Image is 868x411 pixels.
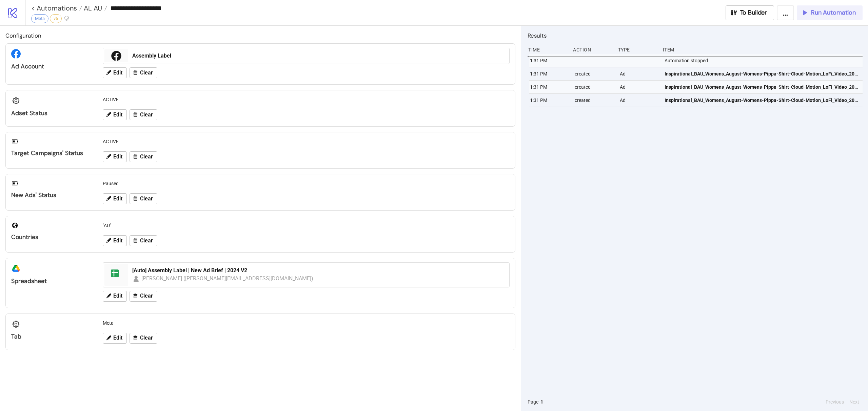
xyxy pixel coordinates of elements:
[538,398,545,406] button: 1
[619,81,659,93] div: Ad
[572,43,612,56] div: Action
[103,193,127,204] button: Edit
[130,333,157,344] button: Clear
[100,177,512,190] div: Paused
[103,333,127,344] button: Edit
[664,54,864,67] div: Automation stopped
[140,335,153,341] span: Clear
[113,154,122,160] span: Edit
[50,14,62,23] div: v5
[811,9,856,17] span: Run Automation
[140,154,153,160] span: Clear
[528,398,538,406] span: Page
[529,94,569,107] div: 1:31 PM
[130,291,157,302] button: Clear
[31,14,48,23] div: Meta
[103,67,127,78] button: Edit
[130,193,157,204] button: Clear
[113,335,122,341] span: Edit
[574,94,614,107] div: created
[100,135,512,148] div: ACTIVE
[140,70,153,76] span: Clear
[11,333,92,341] div: Tab
[113,196,122,202] span: Edit
[529,67,569,80] div: 1:31 PM
[617,43,657,56] div: Type
[665,96,860,104] span: Inspirational_BAU_Womens_August-Womens-Pippa-Shirt-Cloud-Motion_LoFi_Video_20250806_AU
[665,83,860,91] span: Inspirational_BAU_Womens_August-Womens-Pippa-Shirt-Cloud-Motion_LoFi_Video_20250806_AU
[113,70,122,76] span: Edit
[130,67,157,78] button: Clear
[665,94,860,107] a: Inspirational_BAU_Womens_August-Womens-Pippa-Shirt-Cloud-Motion_LoFi_Video_20250806_AU
[619,67,659,80] div: Ad
[847,398,861,406] button: Next
[665,81,860,93] a: Inspirational_BAU_Womens_August-Womens-Pippa-Shirt-Cloud-Motion_LoFi_Video_20250806_AU
[113,112,122,118] span: Edit
[11,149,92,157] div: Target Campaigns' Status
[574,81,614,93] div: created
[103,109,127,120] button: Edit
[529,54,569,67] div: 1:31 PM
[5,31,515,40] h2: Configuration
[113,238,122,244] span: Edit
[141,274,314,283] div: [PERSON_NAME] ([PERSON_NAME][EMAIL_ADDRESS][DOMAIN_NAME])
[132,267,505,274] div: [Auto] Assembly Label | New Ad Brief | 2024 V2
[140,293,153,299] span: Clear
[777,5,794,20] button: ...
[529,81,569,93] div: 1:31 PM
[103,235,127,246] button: Edit
[103,291,127,302] button: Edit
[11,233,92,241] div: Countries
[740,9,767,17] span: To Builder
[100,93,512,106] div: ACTIVE
[82,4,102,13] span: AL AU
[130,151,157,162] button: Clear
[140,112,153,118] span: Clear
[797,5,863,20] button: Run Automation
[528,43,568,56] div: Time
[103,151,127,162] button: Edit
[100,317,512,329] div: Meta
[113,293,122,299] span: Edit
[528,31,863,40] h2: Results
[31,5,82,12] a: < Automations
[140,238,153,244] span: Clear
[824,398,846,406] button: Previous
[726,5,774,20] button: To Builder
[130,109,157,120] button: Clear
[619,94,659,107] div: Ad
[11,191,92,199] div: New Ads' Status
[11,63,92,70] div: Ad Account
[140,196,153,202] span: Clear
[665,70,860,78] span: Inspirational_BAU_Womens_August-Womens-Pippa-Shirt-Cloud-Motion_LoFi_Video_20250806_AU
[82,5,107,12] a: AL AU
[662,43,863,56] div: Item
[11,109,92,117] div: Adset Status
[132,52,505,60] div: Assembly Label
[11,277,92,285] div: Spreadsheet
[130,235,157,246] button: Clear
[574,67,614,80] div: created
[665,67,860,80] a: Inspirational_BAU_Womens_August-Womens-Pippa-Shirt-Cloud-Motion_LoFi_Video_20250806_AU
[100,219,512,232] div: "AU"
